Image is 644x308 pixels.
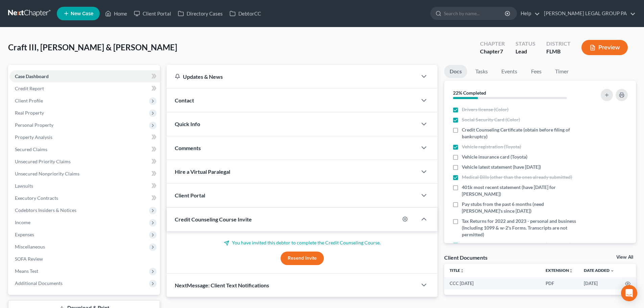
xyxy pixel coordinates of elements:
[15,207,76,213] span: Codebtors Insiders & Notices
[130,7,174,20] a: Client Portal
[71,11,93,16] span: New Case
[9,168,160,180] a: Unsecured Nonpriority Claims
[175,192,205,198] span: Client Portal
[15,171,79,176] span: Unsecured Nonpriority Claims
[462,126,582,140] span: Credit Counseling Certificate (obtain before filing of bankruptcy)
[550,65,574,78] a: Timer
[175,73,409,80] div: Updates & News
[444,254,487,261] div: Client Documents
[175,121,200,127] span: Quick Info
[460,269,464,273] i: unfold_more
[9,156,160,168] a: Unsecured Priority Claims
[462,184,582,197] span: 401k most recent statement (have [DATE] for [PERSON_NAME])
[462,218,582,238] span: Tax Returns for 2022 and 2023 - personal and business (Including 1099 & w-2's Forms. Transcripts ...
[610,269,614,273] i: expand_more
[546,48,571,55] div: FLMB
[15,280,63,286] span: Additional Documents
[462,164,541,170] span: Vehicle latest statement (have [DATE])
[15,268,38,274] span: Means Test
[15,232,34,237] span: Expenses
[9,70,160,82] a: Case Dashboard
[581,40,628,55] button: Preview
[175,282,269,288] span: NextMessage: Client Text Notifications
[174,7,226,20] a: Directory Cases
[15,122,53,128] span: Personal Property
[15,256,43,262] span: SOFA Review
[500,48,503,54] span: 7
[541,7,636,20] a: [PERSON_NAME] LEGAL GROUP PA
[9,192,160,204] a: Executory Contracts
[15,219,30,225] span: Income
[470,65,493,78] a: Tasks
[584,268,614,273] a: Date Added expand_more
[569,269,573,273] i: unfold_more
[480,40,505,48] div: Chapter
[616,255,633,260] a: View All
[462,153,527,160] span: Vehicle insurance card (Toyota)
[15,195,58,201] span: Executory Contracts
[15,183,33,189] span: Lawsuits
[546,268,573,273] a: Extensionunfold_more
[9,180,160,192] a: Lawsuits
[444,7,506,20] input: Search by name...
[462,174,572,181] span: Medical Bills (other than the ones already submitted)
[462,116,520,123] span: Social Security Card (Color)
[462,143,521,150] span: Vehicle registration (Toyota)
[281,252,324,265] button: Resend Invite
[9,253,160,265] a: SOFA Review
[15,98,43,103] span: Client Profile
[450,268,464,273] a: Titleunfold_more
[462,106,508,113] span: Drivers license (Color)
[525,65,547,78] a: Fees
[516,40,535,48] div: Status
[175,239,429,246] p: You have invited this debtor to complete the Credit Counseling Course.
[15,159,71,164] span: Unsecured Priority Claims
[578,277,620,289] td: [DATE]
[9,131,160,143] a: Property Analysis
[516,48,535,55] div: Lead
[453,90,486,96] strong: 22% Completed
[15,110,44,116] span: Real Property
[462,201,582,214] span: Pay stubs from the past 6 months (need [PERSON_NAME]'s since [DATE])
[15,244,45,250] span: Miscellaneous
[226,7,264,20] a: DebtorCC
[9,143,160,156] a: Secured Claims
[496,65,523,78] a: Events
[462,241,571,248] span: 2024 tax return - personal and business (if available)
[15,134,52,140] span: Property Analysis
[175,97,194,103] span: Contact
[8,42,177,52] span: Craft III, [PERSON_NAME] & [PERSON_NAME]
[444,65,467,78] a: Docs
[540,277,578,289] td: PDF
[480,48,505,55] div: Chapter
[175,216,252,222] span: Credit Counseling Course Invite
[546,40,571,48] div: District
[15,73,49,79] span: Case Dashboard
[102,7,130,20] a: Home
[15,146,47,152] span: Secured Claims
[9,82,160,95] a: Credit Report
[175,168,230,175] span: Hire a Virtual Paralegal
[444,277,540,289] td: CCC [DATE]
[621,285,637,301] div: Open Intercom Messenger
[15,86,44,91] span: Credit Report
[175,145,201,151] span: Comments
[517,7,540,20] a: Help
